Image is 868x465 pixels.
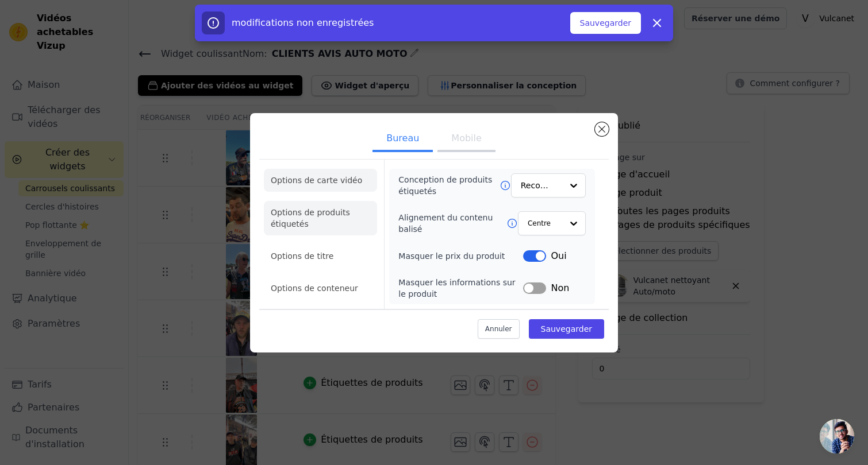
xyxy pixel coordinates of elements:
[386,133,419,144] font: Bureau
[820,419,854,454] div: Ouvrir le chat
[398,175,492,196] font: Conception de produits étiquetés
[595,122,609,136] button: Fermer la fenêtre modale
[271,251,333,261] font: Options de titre
[232,17,374,28] font: modifications non enregistrées
[271,176,362,185] font: Options de carte vidéo
[485,325,512,333] font: Annuler
[271,284,358,293] font: Options de conteneur
[271,208,350,228] font: Options de produits étiquetés
[551,250,566,261] font: Oui
[398,213,493,234] font: Alignement du contenu balisé
[398,251,505,261] font: Masquer le prix du produit
[570,12,641,34] button: Sauvegarder
[398,278,515,299] font: Masquer les informations sur le produit
[580,18,631,28] font: Sauvegarder
[541,324,592,334] font: Sauvegarder
[551,282,569,293] font: Non
[451,133,481,144] font: Mobile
